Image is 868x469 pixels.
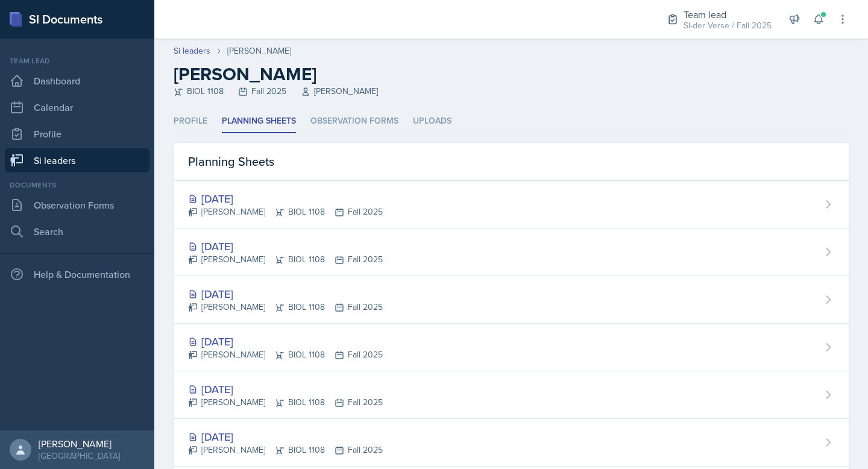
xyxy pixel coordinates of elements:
a: Calendar [5,95,149,119]
div: Team lead [5,55,149,66]
div: [PERSON_NAME] [227,45,291,57]
div: [DATE] [188,238,383,254]
li: Uploads [413,110,451,133]
div: Team lead [684,7,772,22]
a: [DATE] [PERSON_NAME]BIOL 1108Fall 2025 [174,419,849,467]
h2: [PERSON_NAME] [174,63,849,85]
div: Help & Documentation [5,262,149,286]
a: [DATE] [PERSON_NAME]BIOL 1108Fall 2025 [174,181,849,228]
div: Planning Sheets [174,143,849,181]
div: [DATE] [188,190,383,207]
a: Dashboard [5,69,149,93]
a: Profile [5,122,149,146]
li: Profile [174,110,207,133]
div: [GEOGRAPHIC_DATA] [39,450,120,462]
div: [DATE] [188,286,383,302]
div: [PERSON_NAME] BIOL 1108 Fall 2025 [188,348,383,361]
div: SI-der Verse / Fall 2025 [684,19,772,32]
li: Observation Forms [310,110,398,133]
div: [PERSON_NAME] BIOL 1108 Fall 2025 [188,444,383,456]
a: Si leaders [174,45,210,57]
div: Documents [5,180,149,190]
div: [PERSON_NAME] BIOL 1108 Fall 2025 [188,253,383,266]
a: [DATE] [PERSON_NAME]BIOL 1108Fall 2025 [174,276,849,324]
div: [PERSON_NAME] [39,438,120,450]
a: [DATE] [PERSON_NAME]BIOL 1108Fall 2025 [174,228,849,276]
a: [DATE] [PERSON_NAME]BIOL 1108Fall 2025 [174,324,849,371]
a: [DATE] [PERSON_NAME]BIOL 1108Fall 2025 [174,371,849,419]
div: [PERSON_NAME] BIOL 1108 Fall 2025 [188,301,383,313]
div: BIOL 1108 Fall 2025 [PERSON_NAME] [174,85,849,98]
a: Search [5,219,149,244]
div: [PERSON_NAME] BIOL 1108 Fall 2025 [188,206,383,218]
div: [DATE] [188,381,383,397]
div: [DATE] [188,429,383,445]
div: [DATE] [188,333,383,350]
li: Planning Sheets [222,110,296,133]
a: Observation Forms [5,193,149,217]
div: [PERSON_NAME] BIOL 1108 Fall 2025 [188,396,383,409]
a: Si leaders [5,148,149,172]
